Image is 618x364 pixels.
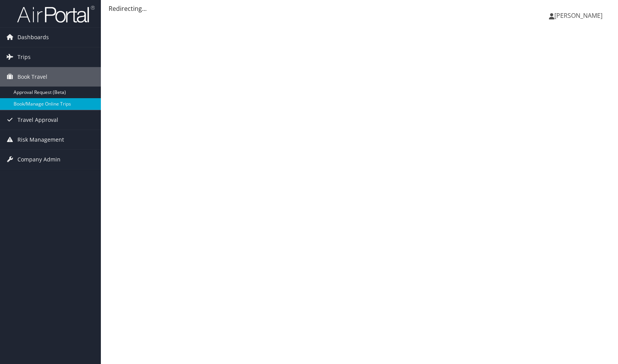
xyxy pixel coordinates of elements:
span: Risk Management [17,130,64,149]
a: [PERSON_NAME] [549,4,610,27]
img: airportal-logo.png [17,5,95,23]
span: Dashboards [17,28,49,47]
span: Company Admin [17,150,61,169]
div: Redirecting... [109,4,610,13]
span: Trips [17,47,31,67]
span: Travel Approval [17,110,58,130]
span: [PERSON_NAME] [554,11,602,20]
span: Book Travel [17,67,47,87]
